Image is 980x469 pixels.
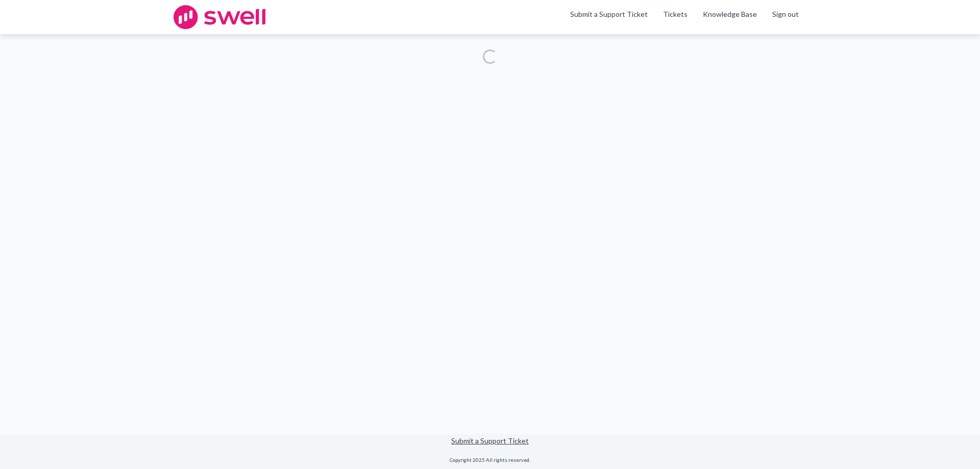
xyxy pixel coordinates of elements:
ul: Main menu [562,9,806,26]
a: Submit a Support Ticket [570,10,648,18]
a: Knowledge Base [703,9,757,19]
a: Tickets [663,9,688,19]
div: Loading... [483,50,497,64]
nav: Swell CX Support [562,9,806,26]
div: Navigation Menu [655,9,806,26]
a: Sign out [772,9,799,19]
a: Submit a Support Ticket [451,436,529,445]
img: swell [174,5,265,29]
